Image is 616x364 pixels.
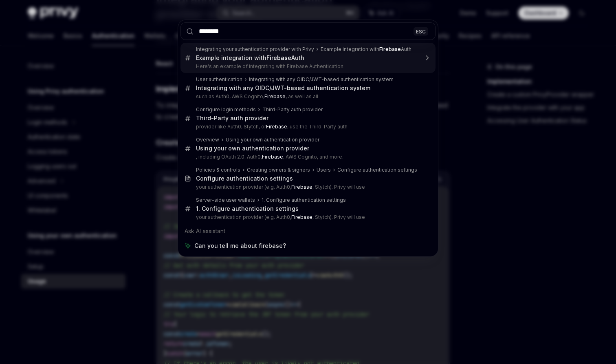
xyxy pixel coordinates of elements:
[196,184,418,190] p: your authentication provider (e.g. Auth0, , Stytch). Privy will use
[262,197,346,203] div: 1. Configure authentication settings
[196,137,219,143] div: Overview
[196,93,418,100] p: such as Auth0, AWS Cognito, , as well as all
[196,145,309,152] div: Using your own authentication provider
[249,76,394,83] div: Integrating with any OIDC/JWT-based authentication system
[226,137,319,143] div: Using your own authentication provider
[180,224,436,238] div: Ask AI assistant
[414,27,428,35] div: ESC
[196,84,370,92] div: Integrating with any OIDC/JWT-based authentication system
[196,54,304,62] div: Example integration with Auth
[196,214,418,221] p: your authentication provider (e.g. Auth0, , Stytch). Privy will use
[196,205,299,212] div: 1. Configure authentication settings
[262,106,323,113] div: Third-Party auth provider
[264,93,286,99] b: Firebase
[266,54,291,61] b: Firebase
[196,76,242,83] div: User authentication
[262,154,283,160] b: Firebase
[196,124,418,130] p: provider like Auth0, Stytch, or , use the Third-Party auth
[196,154,418,160] p: , including OAuth 2.0, Auth0, , AWS Cognito, and more.
[196,63,418,70] p: Here's an example of integrating with Firebase Authentication:
[196,175,293,182] div: Configure authentication settings
[196,106,256,113] div: Configure login methods
[337,167,417,173] div: Configure authentication settings
[321,46,411,53] div: Example integration with Auth
[196,115,268,122] div: Third-Party auth provider
[291,214,312,220] b: Firebase
[196,197,255,203] div: Server-side user wallets
[266,124,287,130] b: Firebase
[196,46,314,53] div: Integrating your authentication provider with Privy
[317,167,331,173] div: Users
[379,46,401,52] b: Firebase
[196,167,240,173] div: Policies & controls
[194,242,286,250] span: Can you tell me about firebase?
[247,167,310,173] div: Creating owners & signers
[291,184,312,190] b: Firebase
